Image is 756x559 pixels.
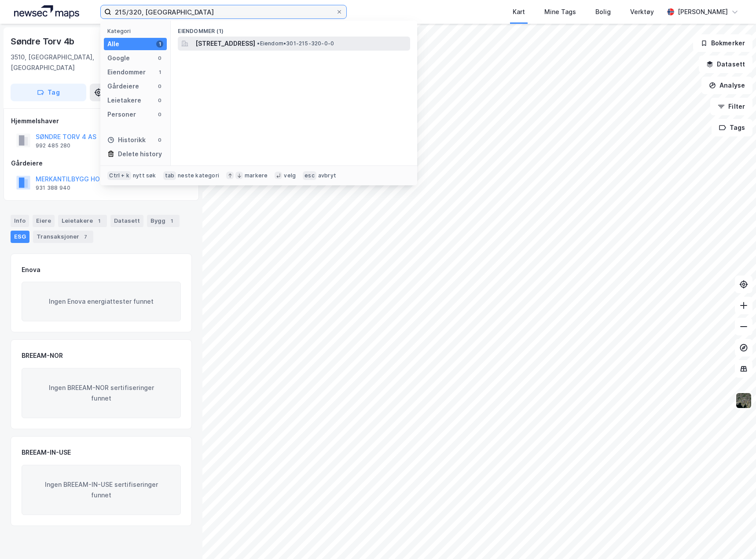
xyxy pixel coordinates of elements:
[156,97,163,104] div: 0
[156,55,163,62] div: 0
[107,53,130,63] div: Google
[22,368,181,418] div: Ingen BREEAM-NOR sertifiseringer funnet
[701,77,752,94] button: Analyse
[22,265,40,275] div: Enova
[22,447,71,458] div: BREEAM-IN-USE
[110,215,143,227] div: Datasett
[36,184,70,191] div: 931 388 940
[257,40,334,47] span: Eiendom • 301-215-320-0-0
[107,171,131,180] div: Ctrl + k
[544,7,576,17] div: Mine Tags
[107,81,139,92] div: Gårdeiere
[284,172,296,179] div: velg
[171,21,417,37] div: Eiendommer (1)
[36,142,70,149] div: 992 485 280
[147,215,180,227] div: Bygg
[735,392,752,409] img: 9k=
[107,135,146,145] div: Historikk
[22,465,181,515] div: Ingen BREEAM-IN-USE sertifiseringer funnet
[699,55,752,73] button: Datasett
[156,40,163,48] div: 1
[156,111,163,118] div: 0
[303,171,316,180] div: esc
[195,38,255,49] span: [STREET_ADDRESS]
[245,172,268,179] div: markere
[107,95,141,106] div: Leietakere
[33,231,93,243] div: Transaksjoner
[58,215,107,227] div: Leietakere
[22,282,181,321] div: Ingen Enova energiattester funnet
[710,98,752,115] button: Filter
[156,69,163,76] div: 1
[107,67,146,77] div: Eiendommer
[107,109,136,120] div: Personer
[167,217,176,225] div: 1
[118,149,162,159] div: Delete history
[712,517,756,559] iframe: Chat Widget
[107,39,119,49] div: Alle
[95,217,103,225] div: 1
[156,136,163,143] div: 0
[133,172,156,179] div: nytt søk
[11,116,191,126] div: Hjemmelshaver
[11,52,140,73] div: 3510, [GEOGRAPHIC_DATA], [GEOGRAPHIC_DATA]
[595,7,611,17] div: Bolig
[107,28,167,34] div: Kategori
[11,158,191,169] div: Gårdeiere
[14,5,79,18] img: logo.a4113a55bc3d86da70a041830d287a7e.svg
[693,34,752,52] button: Bokmerker
[712,517,756,559] div: Kontrollprogram for chat
[318,172,336,179] div: avbryt
[111,5,336,18] input: Søk på adresse, matrikkel, gårdeiere, leietakere eller personer
[11,215,29,227] div: Info
[81,232,90,241] div: 7
[513,7,525,17] div: Kart
[712,119,752,136] button: Tags
[11,34,76,48] div: Søndre Torv 4b
[178,172,219,179] div: neste kategori
[163,171,176,180] div: tab
[156,83,163,90] div: 0
[33,215,55,227] div: Eiere
[678,7,728,17] div: [PERSON_NAME]
[11,84,86,101] button: Tag
[11,231,29,243] div: ESG
[630,7,654,17] div: Verktøy
[257,40,260,47] span: •
[22,350,63,361] div: BREEAM-NOR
